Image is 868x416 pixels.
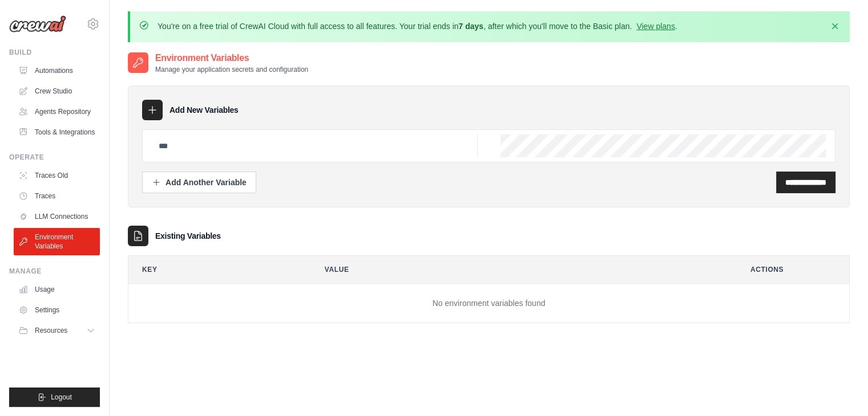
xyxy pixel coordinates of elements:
td: No environment variables found [128,284,849,323]
img: Logo [9,15,66,32]
div: Build [9,48,100,57]
a: Traces Old [14,166,100,185]
a: Crew Studio [14,82,100,100]
th: Value [311,256,728,283]
a: Traces [14,187,100,205]
a: LLM Connections [14,207,100,226]
th: Key [128,256,302,283]
h3: Existing Variables [155,230,221,242]
div: Manage [9,267,100,276]
th: Actions [737,256,849,283]
a: Usage [14,280,100,299]
a: Settings [14,301,100,319]
a: Agents Repository [14,103,100,121]
span: Logout [51,393,72,402]
button: Resources [14,321,100,340]
button: Add Another Variable [142,172,256,193]
p: You're on a free trial of CrewAI Cloud with full access to all features. Your trial ends in , aft... [158,21,677,32]
h2: Environment Variables [155,51,308,65]
a: Automations [14,62,100,80]
p: Manage your application secrets and configuration [155,65,308,74]
a: Environment Variables [14,228,100,255]
strong: 7 days [458,22,483,31]
a: Tools & Integrations [14,123,100,141]
a: View plans [636,22,675,31]
button: Logout [9,388,100,407]
h3: Add New Variables [169,104,239,116]
div: Operate [9,153,100,162]
div: Add Another Variable [152,177,247,188]
span: Resources [35,326,67,335]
